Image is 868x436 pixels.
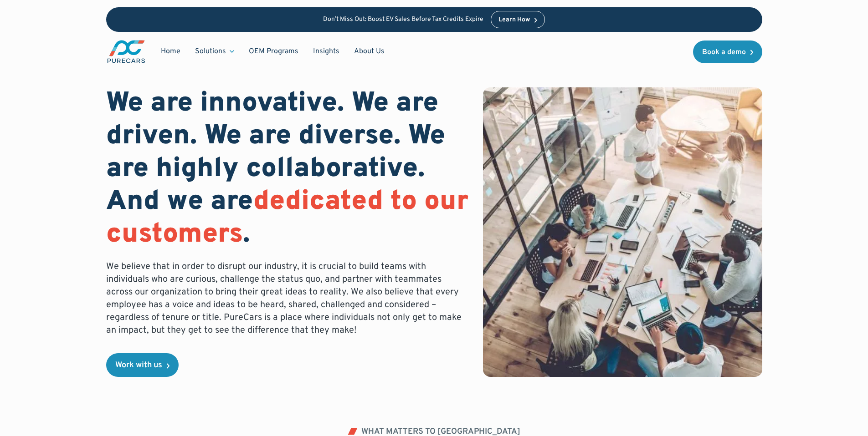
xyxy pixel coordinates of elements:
div: Solutions [195,46,226,56]
a: main [106,39,146,64]
a: About Us [347,43,392,60]
div: WHAT MATTERS TO [GEOGRAPHIC_DATA] [361,428,520,436]
a: Work with us [106,353,179,377]
p: We believe that in order to disrupt our industry, it is crucial to build teams with individuals w... [106,260,469,337]
a: Book a demo [693,41,762,63]
span: dedicated to our customers [106,185,468,252]
a: Learn How [491,11,545,28]
div: Learn How [498,17,530,23]
h1: We are innovative. We are driven. We are diverse. We are highly collaborative. And we are . [106,87,469,251]
p: Don’t Miss Out: Boost EV Sales Before Tax Credits Expire [323,16,483,24]
img: bird eye view of a team working together [483,87,762,377]
a: OEM Programs [241,43,306,60]
a: Home [154,43,188,60]
a: Insights [306,43,347,60]
div: Solutions [188,43,241,60]
div: Work with us [115,361,162,370]
img: purecars logo [106,39,146,64]
div: Book a demo [702,49,746,56]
